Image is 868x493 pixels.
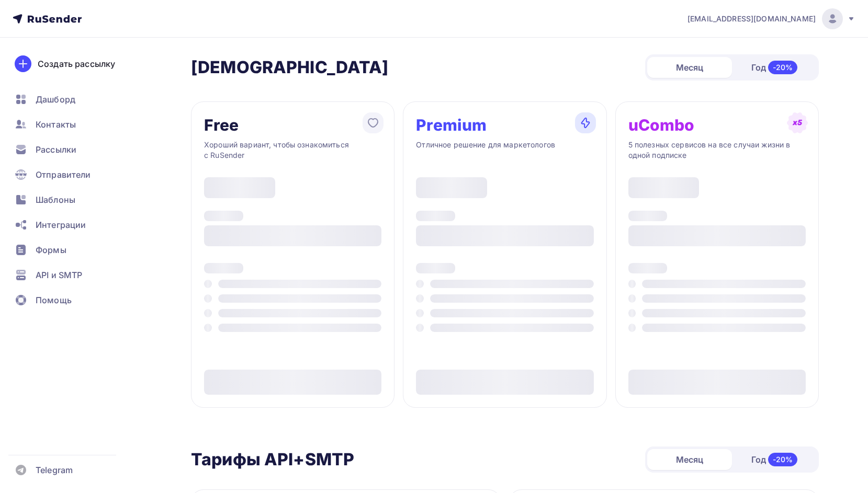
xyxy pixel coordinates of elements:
[8,189,133,210] a: Шаблоны
[204,140,381,160] div: Хороший вариант, чтобы ознакомиться с RuSender
[768,61,798,74] div: -20%
[36,118,76,131] span: Контакты
[191,449,354,470] h2: Тарифы API+SMTP
[36,143,76,156] span: Рассылки
[204,117,239,133] div: Free
[8,114,133,135] a: Контакты
[191,57,389,78] h2: [DEMOGRAPHIC_DATA]
[8,239,133,260] a: Формы
[416,140,593,160] div: Отличное решение для маркетологов
[36,193,75,206] span: Шаблоны
[628,140,806,160] div: 5 полезных сервисов на все случаи жизни в одной подписке
[768,453,798,466] div: -20%
[8,139,133,160] a: Рассылки
[416,117,487,133] div: Premium
[8,89,133,110] a: Дашборд
[36,269,82,281] span: API и SMTP
[647,57,732,78] div: Месяц
[687,8,855,29] a: [EMAIL_ADDRESS][DOMAIN_NAME]
[8,164,133,185] a: Отправители
[647,449,732,470] div: Месяц
[732,56,817,78] div: Год
[36,219,86,231] span: Интеграции
[628,117,695,133] div: uCombo
[36,168,91,181] span: Отправители
[36,294,72,306] span: Помощь
[36,464,73,476] span: Telegram
[36,93,75,106] span: Дашборд
[38,58,115,70] div: Создать рассылку
[36,244,66,256] span: Формы
[687,14,816,24] span: [EMAIL_ADDRESS][DOMAIN_NAME]
[732,449,817,471] div: Год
